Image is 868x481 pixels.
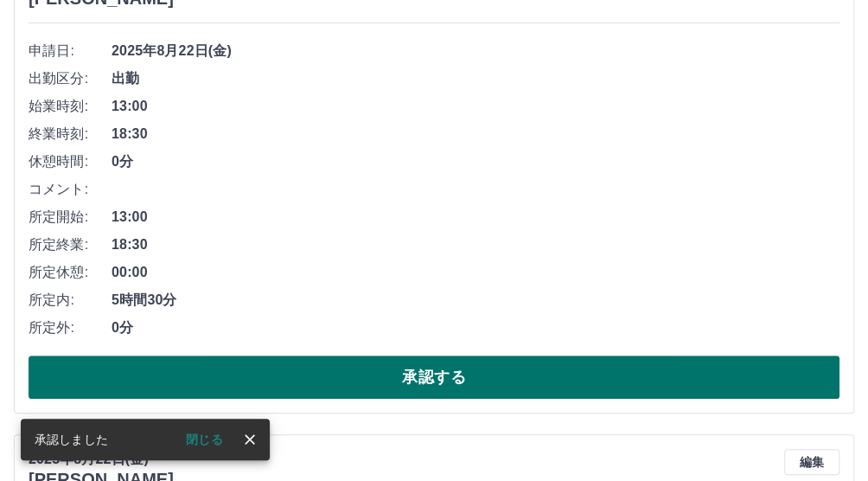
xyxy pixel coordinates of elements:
[112,68,839,89] span: 出勤
[29,124,112,144] span: 終業時刻:
[172,426,237,452] button: 閉じる
[29,68,112,89] span: 出勤区分:
[237,426,263,452] button: close
[112,290,839,311] span: 5時間30分
[29,290,112,311] span: 所定内:
[112,234,839,255] span: 18:30
[35,424,108,455] div: 承認しました
[112,262,839,283] span: 00:00
[29,179,112,200] span: コメント:
[112,41,839,61] span: 2025年8月22日(金)
[29,356,839,399] button: 承認する
[112,317,839,338] span: 0分
[112,207,839,228] span: 13:00
[112,151,839,172] span: 0分
[784,449,839,475] button: 編集
[29,151,112,172] span: 休憩時間:
[112,96,839,117] span: 13:00
[29,317,112,338] span: 所定外:
[29,262,112,283] span: 所定休憩:
[29,234,112,255] span: 所定終業:
[29,41,112,61] span: 申請日:
[112,124,839,144] span: 18:30
[29,207,112,228] span: 所定開始:
[29,96,112,117] span: 始業時刻:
